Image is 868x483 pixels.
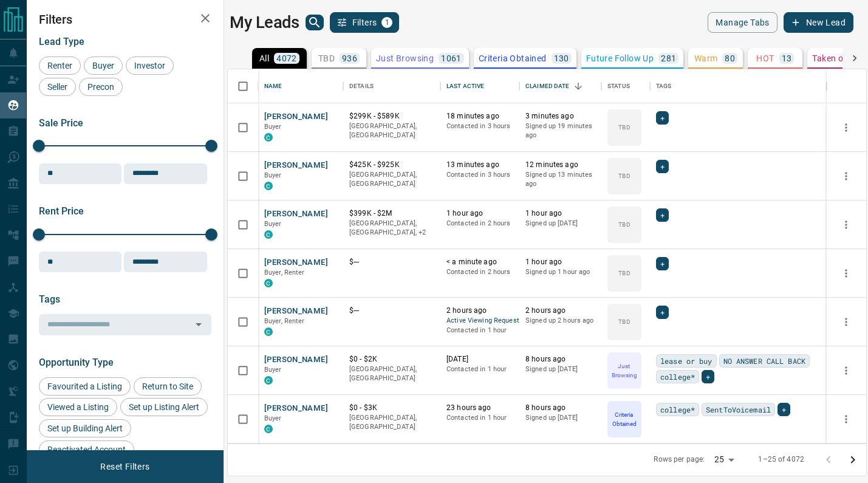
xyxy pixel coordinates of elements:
div: Buyer [84,57,123,75]
p: Toronto, Ajax [349,219,434,238]
div: Return to Site [134,377,202,396]
div: condos.ca [264,425,273,433]
span: Buyer [264,414,282,422]
div: Tags [656,69,672,103]
span: Sale Price [39,117,83,129]
p: Contacted in 2 hours [446,267,513,277]
p: TBD [618,171,630,180]
div: + [656,306,669,319]
p: Signed up 19 minutes ago [525,122,595,140]
button: more [837,410,855,428]
span: college* [660,403,695,416]
div: condos.ca [264,279,273,287]
p: Just Browsing [376,54,434,63]
span: + [660,160,665,173]
p: 936 [342,54,357,63]
p: Contacted in 1 hour [446,413,513,423]
span: + [660,258,665,270]
span: + [782,403,786,416]
p: Just Browsing [609,361,640,380]
div: Precon [79,78,123,96]
p: HOT [756,54,774,63]
p: Contacted in 1 hour [446,326,513,335]
p: $299K - $589K [349,111,434,122]
p: [GEOGRAPHIC_DATA], [GEOGRAPHIC_DATA] [349,413,434,432]
span: Renter [43,61,77,70]
button: New Lead [784,12,853,33]
div: Reactivated Account [39,440,134,459]
button: search button [306,15,324,30]
span: Buyer, Renter [264,317,305,325]
p: $--- [349,306,434,316]
p: 2 hours ago [525,306,595,316]
p: Signed up [DATE] [525,413,595,423]
div: Last Active [440,69,519,103]
span: + [660,112,665,124]
div: + [702,370,714,383]
div: + [777,403,790,416]
span: Rent Price [39,205,84,217]
span: Tags [39,293,60,305]
p: 1 hour ago [525,208,595,219]
span: Buyer, Renter [264,269,305,276]
button: more [837,167,855,185]
div: + [656,208,669,222]
p: 12 minutes ago [525,160,595,170]
p: [GEOGRAPHIC_DATA], [GEOGRAPHIC_DATA] [349,122,434,140]
span: Set up Listing Alert [125,402,203,412]
p: Contacted in 2 hours [446,219,513,228]
span: NO ANSWER CALL BACK [723,355,805,367]
div: condos.ca [264,327,273,336]
button: Manage Tabs [708,12,777,33]
p: Contacted in 3 hours [446,122,513,131]
p: Contacted in 3 hours [446,170,513,180]
div: Claimed Date [525,69,570,103]
span: Buyer [264,171,282,179]
span: SentToVoicemail [706,403,771,416]
p: $--- [349,257,434,267]
div: Set up Building Alert [39,419,131,437]
span: Lead Type [39,36,84,47]
div: Tags [650,69,827,103]
p: 13 minutes ago [446,160,513,170]
button: more [837,313,855,331]
p: Signed up 2 hours ago [525,316,595,326]
span: + [706,371,710,383]
div: Status [601,69,650,103]
p: 8 hours ago [525,354,595,365]
span: Buyer [264,366,282,374]
div: Claimed Date [519,69,601,103]
div: 25 [709,451,739,468]
span: lease or buy [660,355,713,367]
span: Buyer [264,123,282,131]
p: Contacted in 1 hour [446,365,513,374]
div: Seller [39,78,76,96]
div: Last Active [446,69,484,103]
span: Investor [130,61,169,70]
div: Investor [126,57,174,75]
div: Status [607,69,630,103]
span: Set up Building Alert [43,423,127,433]
button: [PERSON_NAME] [264,160,328,171]
div: Set up Listing Alert [120,398,208,416]
div: + [656,111,669,125]
p: $399K - $2M [349,208,434,219]
h1: My Leads [230,13,299,32]
button: [PERSON_NAME] [264,111,328,123]
p: Future Follow Up [586,54,654,63]
button: [PERSON_NAME] [264,208,328,220]
span: Return to Site [138,382,197,391]
p: [GEOGRAPHIC_DATA], [GEOGRAPHIC_DATA] [349,170,434,189]
button: Sort [570,78,587,95]
span: Viewed a Listing [43,402,113,412]
p: 2 hours ago [446,306,513,316]
p: TBD [318,54,335,63]
p: TBD [618,317,630,326]
p: All [259,54,269,63]
span: + [660,306,665,318]
p: Signed up 1 hour ago [525,267,595,277]
p: $425K - $925K [349,160,434,170]
button: Filters1 [330,12,400,33]
button: more [837,264,855,283]
p: Signed up [DATE] [525,365,595,374]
